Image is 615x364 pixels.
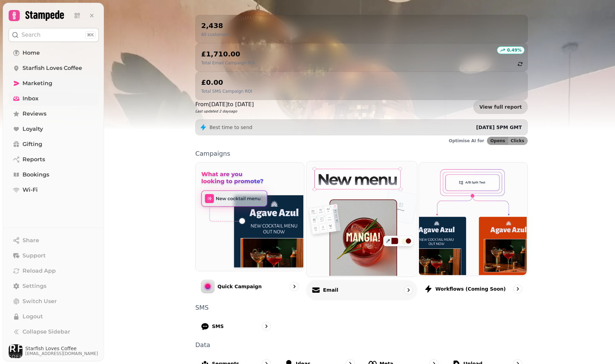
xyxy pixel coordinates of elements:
[23,79,52,88] span: Marketing
[195,316,276,336] a: SMS
[323,286,338,293] p: Email
[9,183,99,197] a: Wi-Fi
[201,49,255,59] h2: £1,710.00
[195,162,303,270] img: Quick Campaign
[435,285,506,292] p: Workflows (coming soon)
[23,171,49,179] span: Bookings
[9,294,99,308] button: Switch User
[9,46,99,60] a: Home
[23,267,56,275] span: Reload App
[23,236,39,245] span: Share
[23,110,46,118] span: Reviews
[9,249,99,263] button: Support
[476,125,522,130] span: [DATE] 5PM GMT
[9,137,99,151] a: Gifting
[212,323,224,330] p: SMS
[25,351,98,356] span: [EMAIL_ADDRESS][DOMAIN_NAME]
[9,279,99,293] a: Settings
[23,155,45,164] span: Reports
[473,100,528,114] a: View full report
[25,346,98,351] span: Starfish Loves Coffee
[9,325,99,339] button: Collapse Sidebar
[23,49,40,57] span: Home
[508,137,527,145] button: Clicks
[23,252,46,260] span: Support
[419,162,528,299] a: Workflows (coming soon)Workflows (coming soon)
[85,31,96,39] div: ⌘K
[201,89,252,94] p: Total SMS Campaign ROI
[201,78,252,87] h2: £0.00
[9,310,99,324] button: Logout
[263,323,270,330] svg: go to
[306,161,417,300] a: EmailEmail
[9,153,99,166] a: Reports
[418,162,527,275] img: Workflows (coming soon)
[195,342,528,348] p: Data
[9,92,99,106] a: Inbox
[195,304,528,311] p: SMS
[23,125,43,133] span: Loyalty
[405,286,412,293] svg: go to
[23,282,46,290] span: Settings
[201,60,255,66] p: Total Email Campaign ROI
[23,312,43,321] span: Logout
[23,64,82,72] span: Starfish Loves Coffee
[23,186,38,194] span: Wi-Fi
[195,109,254,114] p: Last updated 2 days ago
[9,234,99,247] button: Share
[9,107,99,121] a: Reviews
[305,161,416,276] img: Email
[514,58,526,70] button: refresh
[490,139,505,143] span: Opens
[217,283,262,290] p: Quick Campaign
[514,285,521,292] svg: go to
[195,162,304,299] a: Quick CampaignQuick Campaign
[23,297,57,306] span: Switch User
[9,61,99,75] a: Starfish Loves Coffee
[9,344,23,358] img: User avatar
[9,28,99,42] button: Search⌘K
[195,100,254,109] p: From [DATE] to [DATE]
[210,124,252,131] p: Best time to send
[201,21,229,30] h2: 2,438
[21,31,41,39] p: Search
[511,139,524,143] span: Clicks
[23,94,38,103] span: Inbox
[449,138,484,144] p: Optimise AI for
[23,328,70,336] span: Collapse Sidebar
[9,344,99,358] button: User avatarStarfish Loves Coffee[EMAIL_ADDRESS][DOMAIN_NAME]
[201,32,229,37] p: All customers
[291,283,298,290] svg: go to
[23,140,42,148] span: Gifting
[9,76,99,90] a: Marketing
[9,122,99,136] a: Loyalty
[507,47,522,53] p: 0.49 %
[9,264,99,278] button: Reload App
[9,168,99,182] a: Bookings
[195,151,528,157] p: Campaigns
[487,137,508,145] button: Opens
